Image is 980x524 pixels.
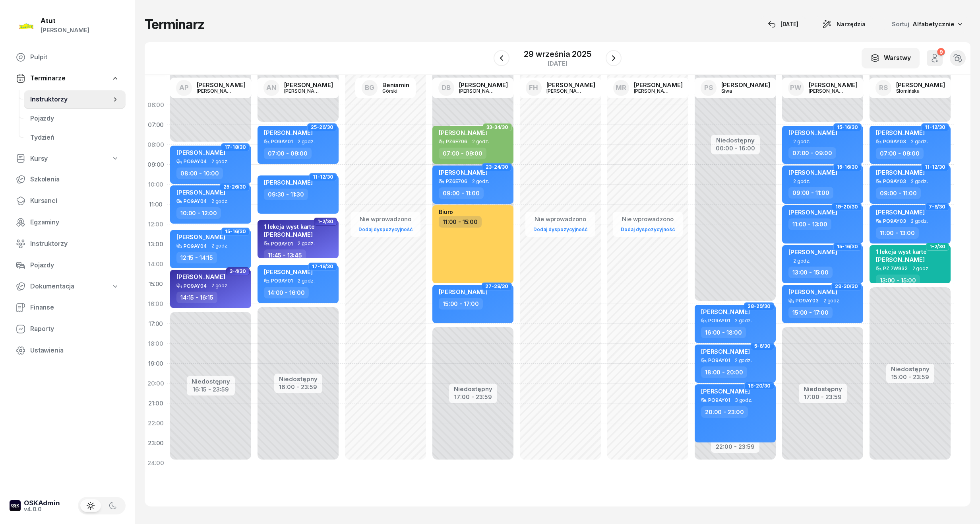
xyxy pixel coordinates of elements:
div: 11:00 [145,195,167,214]
span: 2 godz. [793,179,810,184]
div: PO9AY03 [883,218,906,224]
div: Siwa [721,88,759,94]
span: 15-16/30 [837,166,858,168]
div: 24:00 [145,453,167,473]
a: Instruktorzy [24,90,126,109]
a: AN[PERSON_NAME][PERSON_NAME] [257,78,339,98]
button: Niedostępny15:00 - 23:59 [891,364,930,382]
div: 1 lekcja wyst karte [264,223,315,230]
div: PO9AY04 [184,199,207,204]
span: Terminarze [30,73,65,84]
span: Egzaminy [30,217,119,228]
span: 15-16/30 [837,246,858,247]
a: Dokumentacja [10,277,126,296]
div: PZ6E706 [446,179,467,184]
div: 08:00 [145,135,167,155]
span: [PERSON_NAME] [264,179,313,186]
span: [PERSON_NAME] [439,129,488,136]
button: Niedostępny17:00 - 23:59 [804,384,842,402]
div: [PERSON_NAME] [896,82,945,88]
div: v4.0.0 [24,506,60,512]
div: 21:00 [145,393,167,413]
div: Biuro [439,208,453,215]
button: [DATE] [761,16,806,32]
span: [PERSON_NAME] [788,248,837,256]
span: [PERSON_NAME] [788,169,837,176]
span: 18-20/30 [748,385,771,387]
span: [PERSON_NAME] [176,233,225,241]
div: 20:00 [145,374,167,393]
a: DB[PERSON_NAME][PERSON_NAME] [432,78,514,98]
span: [PERSON_NAME] [788,208,837,216]
span: [PERSON_NAME] [176,273,225,281]
a: Dodaj dyspozycyjność [618,225,678,234]
div: PO9AY01 [708,318,730,323]
div: [PERSON_NAME] [197,82,246,88]
span: DB [442,84,451,91]
span: BG [365,84,374,91]
div: Słomińska [896,88,934,94]
button: Niedostępny17:00 - 23:59 [454,384,492,402]
div: 16:15 - 23:59 [192,384,230,393]
span: 23-24/30 [486,166,508,168]
a: Egzaminy [10,213,126,232]
span: Dokumentacja [30,281,74,292]
span: 2 godz. [472,139,489,144]
div: [PERSON_NAME] [459,88,497,94]
div: 15:00 - 17:00 [788,307,833,318]
div: 15:00 [145,274,167,294]
div: OSKAdmin [24,500,60,506]
div: PO9AY04 [184,283,207,288]
a: Raporty [10,319,126,339]
div: 07:00 [145,115,167,135]
span: [PERSON_NAME] [176,189,225,196]
div: 00:00 - 16:00 [716,143,755,152]
a: Finanse [10,298,126,317]
div: PO9AY04 [184,243,207,249]
span: [PERSON_NAME] [264,268,313,276]
div: 14:15 - 16:15 [176,292,217,303]
div: 09:00 - 11:00 [876,187,921,199]
button: Warstwy [862,48,920,68]
div: Niedostępny [804,386,842,392]
div: 06:00 [145,95,167,115]
div: [PERSON_NAME] [634,88,672,94]
div: [PERSON_NAME] [546,88,585,94]
div: 17:00 [145,314,167,334]
div: PO9AY04 [184,159,207,164]
a: Tydzień [24,128,126,147]
span: 3-4/30 [230,271,246,272]
span: 19-20/30 [835,206,858,208]
div: [PERSON_NAME] [546,82,595,88]
a: Terminarze [10,69,126,88]
span: [PERSON_NAME] [788,288,837,296]
div: 18:00 - 20:00 [701,366,747,378]
span: 11-12/30 [925,127,945,128]
span: 28-29/30 [748,306,771,307]
span: 2 godz. [911,218,928,224]
a: Instruktorzy [10,234,126,253]
div: 17:00 - 23:59 [804,392,842,400]
div: [PERSON_NAME] [634,82,683,88]
span: Raporty [30,324,119,334]
div: 14:00 - 16:00 [264,287,309,298]
div: [DATE] [524,60,591,66]
div: PZ6E706 [446,139,467,144]
div: 07:00 - 09:00 [788,147,836,159]
div: 07:00 - 09:00 [876,148,924,159]
span: 15-16/30 [225,231,246,232]
div: 16:00 - 18:00 [701,327,746,338]
div: [PERSON_NAME] [809,82,858,88]
div: 10:00 - 12:00 [176,207,221,219]
span: PS [704,84,713,91]
span: 2 godz. [793,258,810,263]
div: Nie wprowadzono [355,214,416,224]
span: Pojazdy [30,260,119,271]
span: [PERSON_NAME] [788,129,837,136]
span: [PERSON_NAME] [264,129,313,136]
div: [PERSON_NAME] [284,88,322,94]
a: Szkolenia [10,170,126,189]
div: Atut [41,18,89,24]
a: Pojazdy [10,256,126,275]
div: 19:00 [145,354,167,374]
